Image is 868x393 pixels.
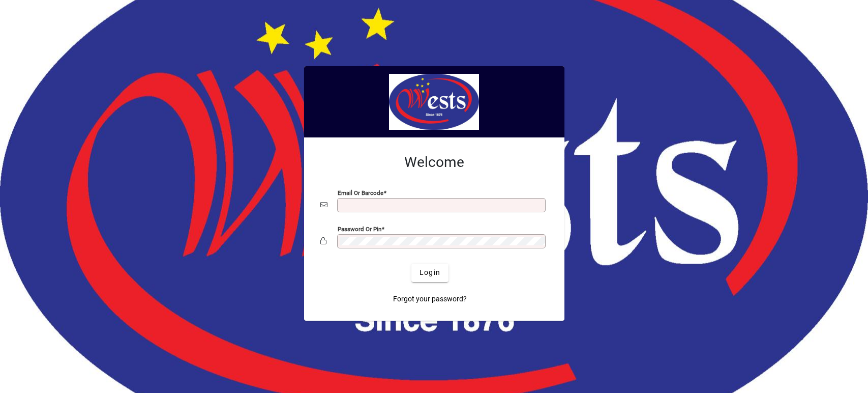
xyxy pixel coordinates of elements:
[420,267,440,278] span: Login
[411,264,448,282] button: Login
[320,154,548,171] h2: Welcome
[389,290,471,308] a: Forgot your password?
[393,294,467,304] span: Forgot your password?
[338,225,381,232] mat-label: Password or Pin
[338,189,383,196] mat-label: Email or Barcode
